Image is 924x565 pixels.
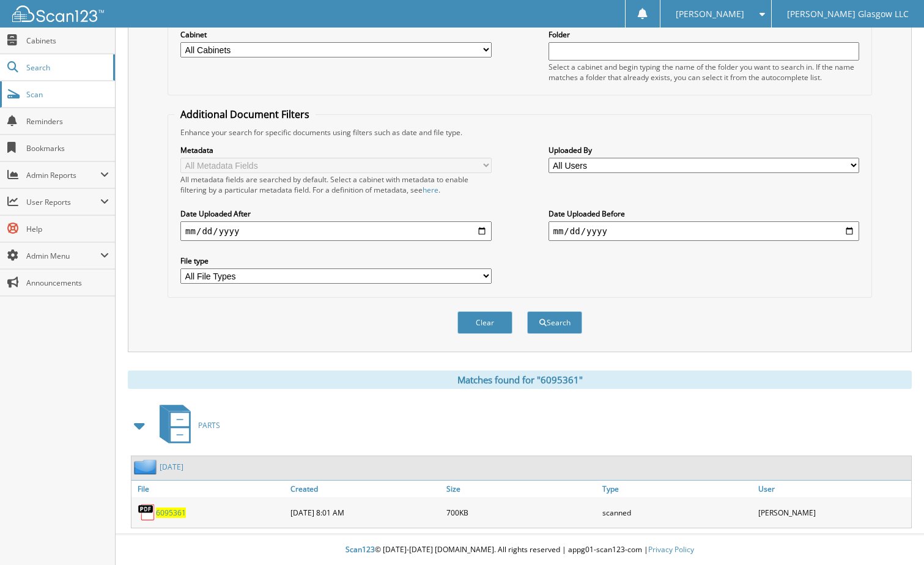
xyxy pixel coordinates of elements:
[676,10,744,18] span: [PERSON_NAME]
[346,544,375,555] span: Scan123
[198,420,220,430] span: PARTS
[26,62,107,73] span: Search
[755,481,911,497] a: User
[138,503,156,522] img: PDF.png
[152,401,220,449] a: PARTS
[549,29,859,40] label: Folder
[26,224,109,234] span: Help
[549,221,859,241] input: end
[648,544,694,555] a: Privacy Policy
[26,89,109,100] span: Scan
[26,278,109,288] span: Announcements
[180,145,491,155] label: Metadata
[26,197,100,207] span: User Reports
[180,221,491,241] input: start
[549,209,859,219] label: Date Uploaded Before
[180,256,491,266] label: File type
[134,459,160,475] img: folder2.png
[755,500,911,525] div: [PERSON_NAME]
[180,29,491,40] label: Cabinet
[287,481,443,497] a: Created
[787,10,909,18] span: [PERSON_NAME] Glasgow LLC
[116,535,924,565] div: © [DATE]-[DATE] [DOMAIN_NAME]. All rights reserved | appg01-scan123-com |
[12,6,104,22] img: scan123-logo-white.svg
[287,500,443,525] div: [DATE] 8:01 AM
[180,209,491,219] label: Date Uploaded After
[443,481,599,497] a: Size
[26,35,109,46] span: Cabinets
[26,170,100,180] span: Admin Reports
[599,500,755,525] div: scanned
[174,127,865,138] div: Enhance your search for specific documents using filters such as date and file type.
[128,371,912,389] div: Matches found for "6095361"
[26,251,100,261] span: Admin Menu
[527,311,582,334] button: Search
[443,500,599,525] div: 700KB
[457,311,512,334] button: Clear
[180,174,491,195] div: All metadata fields are searched by default. Select a cabinet with metadata to enable filtering b...
[174,108,316,121] legend: Additional Document Filters
[423,185,438,195] a: here
[156,508,186,518] a: 6095361
[26,116,109,127] span: Reminders
[131,481,287,497] a: File
[863,506,924,565] iframe: Chat Widget
[160,462,183,472] a: [DATE]
[549,145,859,155] label: Uploaded By
[26,143,109,153] span: Bookmarks
[599,481,755,497] a: Type
[549,62,859,83] div: Select a cabinet and begin typing the name of the folder you want to search in. If the name match...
